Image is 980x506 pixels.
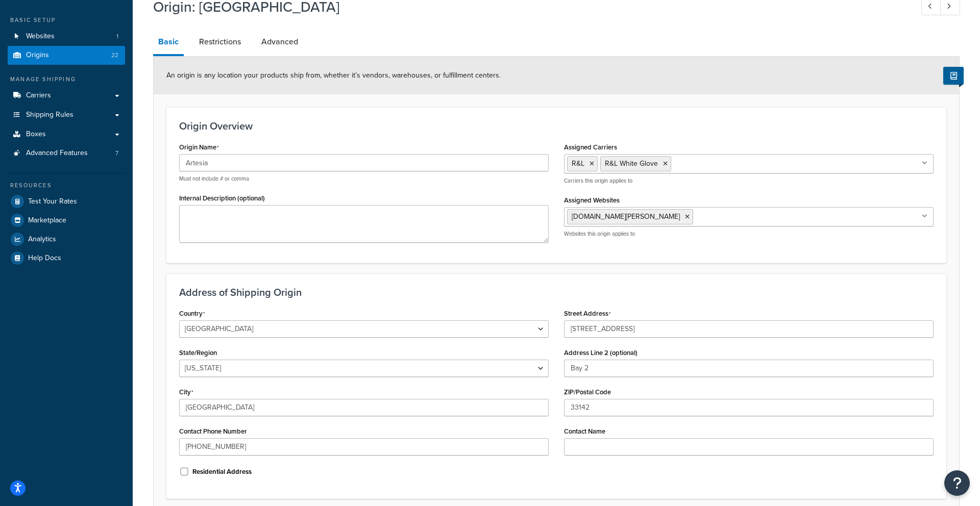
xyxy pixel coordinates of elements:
[8,230,125,248] a: Analytics
[192,467,252,476] label: Residential Address
[115,149,118,158] span: 7
[572,158,584,169] span: R&L
[179,194,265,202] label: Internal Description (optional)
[8,144,125,163] li: Advanced Features
[26,130,46,139] span: Boxes
[26,32,55,41] span: Websites
[8,249,125,267] a: Help Docs
[179,310,205,318] label: Country
[943,67,964,85] button: Show Help Docs
[8,27,125,46] a: Websites1
[8,75,125,84] div: Manage Shipping
[944,470,970,496] button: Open Resource Center
[564,388,611,396] label: ZIP/Postal Code
[179,427,247,435] label: Contact Phone Number
[8,46,125,65] li: Origins
[111,51,118,60] span: 22
[605,158,658,169] span: R&L White Glove
[564,310,611,318] label: Street Address
[564,349,638,357] label: Address Line 2 (optional)
[28,216,66,225] span: Marketplace
[28,235,56,244] span: Analytics
[8,86,125,105] a: Carriers
[8,144,125,163] a: Advanced Features7
[28,197,77,206] span: Test Your Rates
[26,149,88,158] span: Advanced Features
[194,30,246,54] a: Restrictions
[8,211,125,230] a: Marketplace
[8,27,125,46] li: Websites
[179,143,219,151] label: Origin Name
[564,196,620,204] label: Assigned Websites
[8,181,125,190] div: Resources
[166,70,501,81] span: An origin is any location your products ship from, whether it’s vendors, warehouses, or fulfillme...
[8,106,125,124] a: Shipping Rules
[564,230,934,238] p: Websites this origin applies to
[116,32,118,41] span: 1
[564,177,934,185] p: Carriers this origin applies to
[564,143,617,151] label: Assigned Carriers
[8,46,125,65] a: Origins22
[179,349,217,357] label: State/Region
[153,30,184,56] a: Basic
[256,30,303,54] a: Advanced
[179,388,193,396] label: City
[26,91,51,100] span: Carriers
[8,192,125,211] a: Test Your Rates
[8,16,125,24] div: Basic Setup
[26,51,49,60] span: Origins
[179,287,934,298] h3: Address of Shipping Origin
[179,175,549,183] p: Must not include # or comma
[8,125,125,144] a: Boxes
[564,427,605,435] label: Contact Name
[28,254,61,263] span: Help Docs
[572,211,680,222] span: [DOMAIN_NAME][PERSON_NAME]
[179,120,934,132] h3: Origin Overview
[26,111,73,119] span: Shipping Rules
